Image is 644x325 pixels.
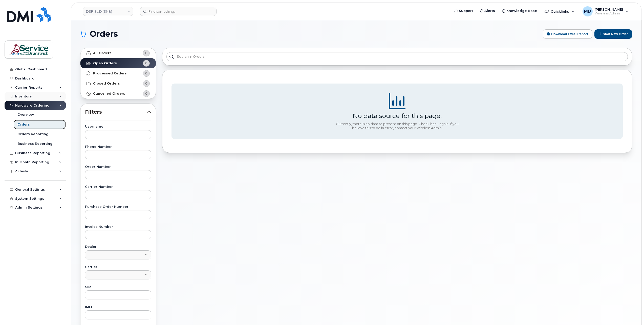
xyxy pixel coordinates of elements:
span: Orders [90,30,118,38]
label: Carrier [85,266,151,269]
label: Purchase Order Number [85,205,151,209]
span: 0 [145,91,147,96]
div: No data source for this page. [353,112,442,119]
strong: Cancelled Orders [93,92,125,96]
div: Currently, there is no data to present on this page. Check back again. If you believe this to be ... [334,122,460,130]
strong: Open Orders [93,61,117,65]
strong: Processed Orders [93,71,127,75]
span: 0 [145,81,147,86]
a: All Orders0 [80,48,156,58]
label: Username [85,125,151,128]
a: Closed Orders0 [80,78,156,89]
button: Download Excel Report [543,29,592,39]
a: Cancelled Orders0 [80,89,156,99]
label: Carrier Number [85,185,151,189]
strong: Closed Orders [93,82,120,86]
span: 0 [145,71,147,76]
label: SIM [85,286,151,289]
span: 0 [145,61,147,66]
input: Search in orders [166,52,628,61]
span: Filters [85,108,147,116]
span: 0 [145,51,147,55]
button: Start New Order [594,29,632,39]
a: Open Orders0 [80,58,156,68]
label: Invoice Number [85,225,151,229]
label: Phone Number [85,145,151,149]
a: Processed Orders0 [80,68,156,78]
label: Order Number [85,165,151,169]
label: Dealer [85,245,151,249]
label: IMEI [85,306,151,309]
strong: All Orders [93,51,112,55]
